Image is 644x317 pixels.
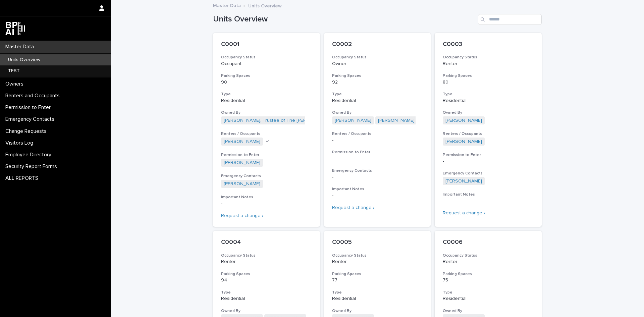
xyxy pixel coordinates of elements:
[221,61,312,67] p: Occupant
[3,93,65,99] p: Renters and Occupants
[221,80,312,85] p: 90
[443,61,534,67] p: Renter
[221,201,312,207] p: -
[332,98,423,104] p: Residential
[324,33,431,227] a: C0002Occupancy StatusOwnerParking Spaces92TypeResidentialOwned By[PERSON_NAME] [PERSON_NAME] Rent...
[332,290,423,295] h3: Type
[3,104,56,111] p: Permission to Enter
[443,290,534,295] h3: Type
[443,253,534,258] h3: Occupancy Status
[378,118,415,123] a: [PERSON_NAME]
[445,118,482,123] a: [PERSON_NAME]
[443,198,534,204] p: -
[266,140,269,144] span: + 1
[443,55,534,60] h3: Occupancy Status
[3,175,44,181] p: ALL REPORTS
[332,131,423,137] h3: Renters / Occupants
[248,2,282,9] p: Units Overview
[332,168,423,173] h3: Emergency Contacts
[3,57,46,63] p: Units Overview
[443,308,534,314] h3: Owned By
[332,277,423,283] p: 77
[221,271,312,277] h3: Parking Spaces
[443,92,534,97] h3: Type
[443,80,534,85] p: 80
[332,205,374,210] a: Request a change ›
[221,92,312,97] h3: Type
[478,14,542,25] input: Search
[443,192,534,197] h3: Important Notes
[443,159,534,164] p: -
[443,211,485,215] a: Request a change ›
[3,116,60,122] p: Emergency Contacts
[221,259,312,265] p: Renter
[221,213,263,218] a: Request a change ›
[443,171,534,176] h3: Emergency Contacts
[221,173,312,179] h3: Emergency Contacts
[332,174,423,180] p: -
[224,181,260,187] a: [PERSON_NAME]
[332,156,423,162] p: -
[443,131,534,137] h3: Renters / Occupants
[332,253,423,258] h3: Occupancy Status
[332,41,423,48] p: C0002
[221,296,312,302] p: Residential
[332,73,423,78] h3: Parking Spaces
[332,308,423,314] h3: Owned By
[224,160,260,166] a: [PERSON_NAME]
[332,187,423,192] h3: Important Notes
[221,290,312,295] h3: Type
[332,239,423,246] p: C0005
[5,22,25,35] img: dwgmcNfxSF6WIOOXiGgu
[224,118,399,123] a: [PERSON_NAME], Trustee of The [PERSON_NAME] Revocable Trust dated [DATE]
[443,110,534,115] h3: Owned By
[332,80,423,85] p: 92
[221,98,312,104] p: Residential
[213,1,241,9] a: Master Data
[221,55,312,60] h3: Occupancy Status
[224,139,260,145] a: [PERSON_NAME]
[221,239,312,246] p: C0004
[221,277,312,283] p: 94
[443,259,534,265] p: Renter
[221,73,312,78] h3: Parking Spaces
[3,140,39,146] p: Visitors Log
[443,98,534,104] p: Residential
[3,68,25,74] p: TEST
[213,33,320,227] a: C0001Occupancy StatusOccupantParking Spaces90TypeResidentialOwned By[PERSON_NAME], Trustee of The...
[3,163,62,170] p: Security Report Forms
[332,110,423,115] h3: Owned By
[443,73,534,78] h3: Parking Spaces
[3,128,52,135] p: Change Requests
[213,14,475,24] h1: Units Overview
[332,259,423,265] p: Renter
[332,138,423,143] p: -
[221,152,312,158] h3: Permission to Enter
[443,239,534,246] p: C0006
[443,277,534,283] p: 75
[335,118,371,123] a: [PERSON_NAME]
[3,44,39,50] p: Master Data
[221,253,312,258] h3: Occupancy Status
[332,193,423,199] p: -
[435,33,542,227] a: C0003Occupancy StatusRenterParking Spaces80TypeResidentialOwned By[PERSON_NAME] Renters / Occupan...
[443,152,534,158] h3: Permission to Enter
[221,41,312,48] p: C0001
[332,55,423,60] h3: Occupancy Status
[332,61,423,67] p: Owner
[332,92,423,97] h3: Type
[221,308,312,314] h3: Owned By
[332,296,423,302] p: Residential
[445,178,482,184] a: [PERSON_NAME]
[443,41,534,48] p: C0003
[332,150,423,155] h3: Permission to Enter
[3,81,29,87] p: Owners
[332,271,423,277] h3: Parking Spaces
[443,271,534,277] h3: Parking Spaces
[221,195,312,200] h3: Important Notes
[221,131,312,137] h3: Renters / Occupants
[221,110,312,115] h3: Owned By
[443,296,534,302] p: Residential
[3,152,57,158] p: Employee Directory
